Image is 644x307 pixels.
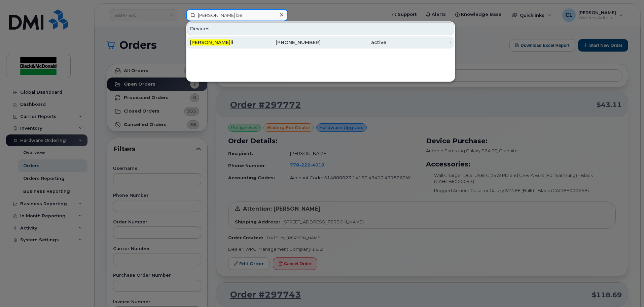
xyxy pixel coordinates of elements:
div: ll [190,39,255,46]
span: [PERSON_NAME] [190,39,230,45]
div: [PHONE_NUMBER] [255,39,321,46]
a: [PERSON_NAME]ll[PHONE_NUMBER]active- [187,36,454,49]
div: Devices [187,22,454,35]
div: - [386,39,452,46]
div: active [321,39,386,46]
